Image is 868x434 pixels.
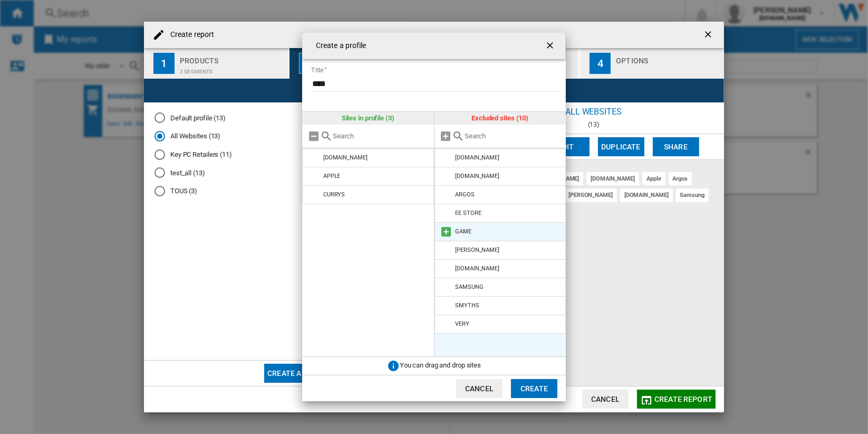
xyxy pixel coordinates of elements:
div: SMYTHS [455,302,479,309]
input: Search [333,132,429,140]
md-icon: Remove all [307,130,320,143]
button: Create [511,379,557,398]
div: Sites in profile (3) [302,112,434,125]
div: [DOMAIN_NAME] [455,173,499,180]
button: getI18NText('BUTTONS.CLOSE_DIALOG') [541,35,562,56]
h4: Create a profile [311,41,367,51]
button: Cancel [456,379,503,398]
div: [DOMAIN_NAME] [455,265,499,272]
div: [DOMAIN_NAME] [323,154,368,161]
div: Excluded sites (10) [435,112,566,125]
div: APPLE [323,173,341,180]
ng-md-icon: getI18NText('BUTTONS.CLOSE_DIALOG') [545,40,557,53]
md-icon: Add all [440,130,452,143]
div: VERY [455,320,469,327]
md-dialog: Create a ... [302,33,566,402]
div: CURRYS [323,191,345,198]
div: GAME [455,228,471,235]
div: [DOMAIN_NAME] [455,154,499,161]
div: SAMSUNG [455,284,483,290]
span: You can drag and drop sites [400,362,481,370]
div: [PERSON_NAME] [455,247,499,253]
div: EE STORE [455,210,481,216]
div: ARGOS [455,191,475,198]
input: Search [465,132,561,140]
